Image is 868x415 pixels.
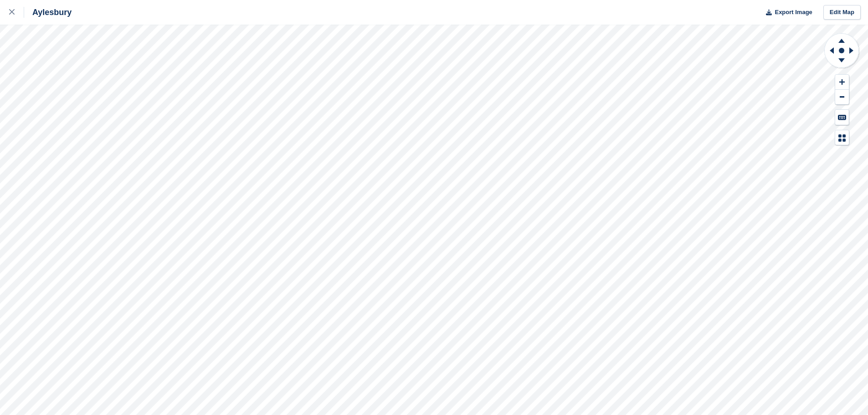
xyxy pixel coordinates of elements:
a: Edit Map [823,5,861,20]
span: Export Image [775,8,812,17]
div: Aylesbury [24,7,72,18]
button: Keyboard Shortcuts [835,110,849,125]
button: Zoom Out [835,90,849,105]
button: Map Legend [835,130,849,145]
button: Export Image [760,5,812,20]
button: Zoom In [835,75,849,90]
